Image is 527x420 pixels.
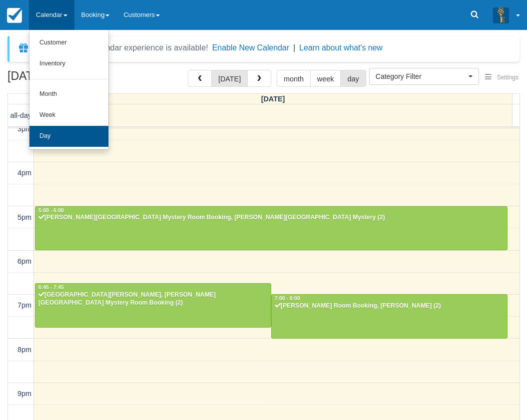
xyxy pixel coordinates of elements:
[17,390,31,398] span: 9pm
[277,70,311,87] button: month
[29,30,109,150] ul: Calendar
[376,71,466,81] span: Category Filter
[17,169,31,177] span: 4pm
[38,285,64,290] span: 6:45 - 7:45
[493,7,509,23] img: A3
[261,95,285,103] span: [DATE]
[17,257,31,265] span: 6pm
[293,43,295,52] span: |
[212,43,289,53] button: Enable New Calendar
[7,8,22,23] img: checkfront-main-nav-mini-logo.png
[310,70,341,87] button: week
[38,208,64,213] span: 5:00 - 6:00
[38,291,268,307] div: [GEOGRAPHIC_DATA][PERSON_NAME], [PERSON_NAME][GEOGRAPHIC_DATA] Mystery Room Booking (2)
[33,42,208,54] div: A new Booking Calendar experience is available!
[299,43,383,52] a: Learn about what's new
[497,74,519,81] span: Settings
[17,213,31,221] span: 5pm
[17,125,31,133] span: 3pm
[479,70,525,85] button: Settings
[29,53,108,74] a: Inventory
[274,302,505,310] div: [PERSON_NAME] Room Booking, [PERSON_NAME] (2)
[10,111,31,119] span: all-day
[38,214,505,222] div: [PERSON_NAME][GEOGRAPHIC_DATA] Mystery Room Booking, [PERSON_NAME][GEOGRAPHIC_DATA] Mystery (2)
[211,70,248,87] button: [DATE]
[17,301,31,309] span: 7pm
[275,296,300,301] span: 7:00 - 8:00
[340,70,366,87] button: day
[35,283,271,327] a: 6:45 - 7:45[GEOGRAPHIC_DATA][PERSON_NAME], [PERSON_NAME][GEOGRAPHIC_DATA] Mystery Room Booking (2)
[271,294,508,338] a: 7:00 - 8:00[PERSON_NAME] Room Booking, [PERSON_NAME] (2)
[29,126,108,147] a: Day
[29,32,108,53] a: Customer
[29,84,108,105] a: Month
[29,105,108,126] a: Week
[369,68,479,85] button: Category Filter
[35,206,508,250] a: 5:00 - 6:00[PERSON_NAME][GEOGRAPHIC_DATA] Mystery Room Booking, [PERSON_NAME][GEOGRAPHIC_DATA] My...
[17,346,31,354] span: 8pm
[7,70,134,88] h2: [DATE]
